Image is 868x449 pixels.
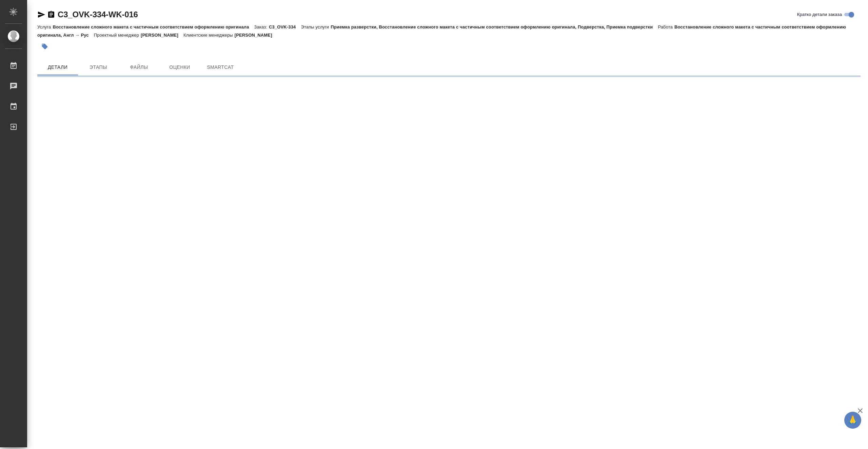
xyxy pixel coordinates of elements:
[47,11,55,19] button: Скопировать ссылку
[53,24,254,30] p: Восстановление сложного макета с частичным соответствием оформлению оригинала
[331,24,658,30] p: Приемка разверстки, Восстановление сложного макета с частичным соответствием оформлению оригинала...
[254,24,269,30] p: Заказ:
[301,24,331,30] p: Этапы услуги
[37,11,45,19] button: Скопировать ссылку для ЯМессенджера
[58,10,138,19] a: C3_OVK-334-WK-016
[204,63,237,72] span: SmartCat
[269,24,301,30] p: C3_OVK-334
[797,11,842,18] span: Кратко детали заказа
[37,24,53,30] p: Услуга
[847,413,859,427] span: 🙏
[658,24,674,30] p: Работа
[844,412,861,429] button: 🙏
[235,33,277,38] p: [PERSON_NAME]
[82,63,115,72] span: Этапы
[123,63,155,72] span: Файлы
[41,63,74,72] span: Детали
[141,33,183,38] p: [PERSON_NAME]
[37,39,52,54] button: Добавить тэг
[183,33,235,38] p: Клиентские менеджеры
[94,33,141,38] p: Проектный менеджер
[163,63,196,72] span: Оценки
